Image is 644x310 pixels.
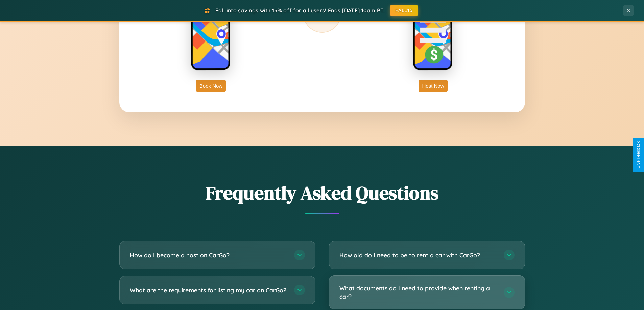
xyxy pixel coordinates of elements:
[390,5,418,16] button: FALL15
[419,80,447,92] button: Host Now
[130,286,287,294] h3: What are the requirements for listing my car on CarGo?
[339,284,497,301] h3: What documents do I need to provide when renting a car?
[196,80,226,92] button: Book Now
[339,251,497,259] h3: How old do I need to be to rent a car with CarGo?
[636,141,641,169] div: Give Feedback
[130,251,287,259] h3: How do I become a host on CarGo?
[215,7,385,14] span: Fall into savings with 15% off for all users! Ends [DATE] 10am PT.
[119,180,525,206] h2: Frequently Asked Questions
